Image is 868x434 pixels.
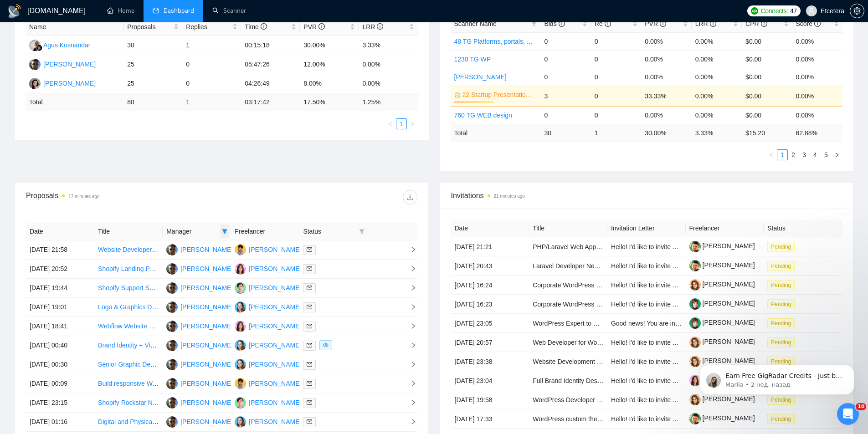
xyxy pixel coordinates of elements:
[318,23,325,30] span: info-circle
[98,246,229,253] a: Website Developer for Senior Living Company
[595,20,611,27] span: Re
[163,223,231,240] th: Manager
[43,78,96,88] div: [PERSON_NAME]
[235,321,246,332] img: PD
[29,60,96,67] a: AP[PERSON_NAME]
[166,416,178,428] img: AP
[767,242,795,252] span: Pending
[235,265,301,272] a: PD[PERSON_NAME]
[249,378,327,388] div: [PERSON_NAME] Bronfain
[641,50,691,68] td: 0.00%
[799,149,810,160] li: 3
[689,300,755,307] a: [PERSON_NAME]
[98,399,312,406] a: Shopify Rockstar Needed for Fat Ass Ranch Winery & Brewery Merch Store
[29,79,96,87] a: TT[PERSON_NAME]
[695,20,716,27] span: LRR
[689,261,755,269] a: [PERSON_NAME]
[166,282,178,294] img: AP
[533,377,668,384] a: Full Brand Identity Design for Upcoming Launch
[98,342,286,349] a: Brand Identity + Visual Suite Needed for Marketing Services Brand
[26,190,221,204] div: Proposals
[810,150,820,160] a: 4
[605,20,611,27] span: info-circle
[742,106,792,124] td: $0.00
[307,304,312,310] span: mail
[454,20,497,27] span: Scanner Name
[166,226,218,236] span: Manager
[186,22,231,32] span: Replies
[235,418,301,425] a: VY[PERSON_NAME]
[792,106,842,124] td: 0.00%
[7,4,22,19] img: logo
[821,149,832,160] li: 5
[166,263,178,275] img: AP
[220,225,229,238] span: filter
[454,56,491,63] a: 1230 TG WP
[357,225,366,238] span: filter
[533,415,693,423] a: WordPress custom theme development + API integration
[462,90,535,100] a: 22 Startup Presentation ([PERSON_NAME])
[307,362,312,367] span: mail
[307,266,312,271] span: mail
[777,149,788,160] li: 1
[40,26,157,35] p: Earn Free GigRadar Credits - Just by Sharing Your Story! 💬 Want more credits for sending proposal...
[533,301,722,308] a: Corporate WordPress Website Development for NAT Constructions
[451,220,529,237] th: Date
[792,50,842,68] td: 0.00%
[792,86,842,106] td: 0.00%
[359,55,417,74] td: 0.00%
[396,118,407,129] li: 1
[166,245,233,253] a: AP[PERSON_NAME]
[36,45,42,51] img: gigradar-bm.png
[166,341,233,348] a: AP[PERSON_NAME]
[533,396,656,403] a: WordPress Developer for Multiple Websites
[307,381,312,386] span: mail
[180,283,233,293] div: [PERSON_NAME]
[385,118,396,129] button: left
[307,400,312,405] span: mail
[745,20,767,27] span: CPR
[307,247,312,252] span: mail
[359,36,417,55] td: 3.33%
[767,300,798,307] a: Pending
[241,74,300,93] td: 04:26:49
[94,279,163,298] td: Shopify Support Specialist
[767,338,798,346] a: Pending
[454,112,512,119] a: 760 TG WEB design
[166,322,233,329] a: AP[PERSON_NAME]
[396,119,406,129] a: 1
[767,299,795,309] span: Pending
[249,283,301,293] div: [PERSON_NAME]
[403,246,416,253] span: right
[166,379,233,387] a: AP[PERSON_NAME]
[591,50,641,68] td: 0
[235,360,301,368] a: VY[PERSON_NAME]
[451,124,541,142] td: Total
[43,59,96,69] div: [PERSON_NAME]
[529,220,607,237] th: Title
[300,55,359,74] td: 12.00%
[792,68,842,86] td: 0.00%
[403,266,416,272] span: right
[767,319,798,327] a: Pending
[303,226,355,236] span: Status
[689,317,701,329] img: c1Yz1V5vTkFBIK6lnZKICux94CK7NJh7mMOvUEmt1RGeaFBAi1QHuau63OPw6vGT8z
[689,338,755,345] a: [PERSON_NAME]
[790,6,797,16] span: 47
[742,32,792,50] td: $0.00
[814,20,821,27] span: info-circle
[180,302,233,312] div: [PERSON_NAME]
[359,229,365,234] span: filter
[359,93,417,111] td: 1.25 %
[29,40,41,51] img: AK
[832,149,842,160] button: right
[182,55,241,74] td: 0
[26,18,123,36] th: Name
[689,241,701,252] img: c1H5j4uuwRoiYYBPUc0TtXcw2dMxy5fGUeEXcoyQTo85fuH37bAwWfg3xyvaZyZkb6
[544,20,565,27] span: Bids
[300,74,359,93] td: 8.00%
[686,220,764,237] th: Freelancer
[385,118,396,129] li: Previous Page
[710,20,716,27] span: info-circle
[641,86,691,106] td: 33.33%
